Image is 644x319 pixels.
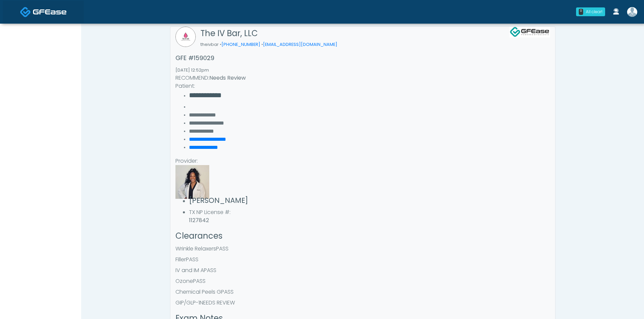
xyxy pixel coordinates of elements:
[579,9,583,15] div: 0
[261,42,263,47] span: •
[175,165,209,199] img: Provider image
[175,67,209,73] small: [DATE] 12:52pm
[175,74,550,82] div: RECOMMEND:
[204,266,216,274] span: PASS
[220,42,221,47] span: •
[216,245,229,252] span: PASS
[221,288,234,296] span: PASS
[175,299,550,307] li: GIP/GLP-1
[200,27,337,40] h1: The IV Bar, LLC
[175,82,550,90] div: Patient:
[33,8,67,15] img: Docovia
[189,216,209,224] b: 1127842
[263,42,337,47] a: [EMAIL_ADDRESS][DOMAIN_NAME]
[586,9,602,15] div: All clear!
[221,42,260,47] a: [PHONE_NUMBER]
[200,299,235,307] span: NEEDS REVIEW
[189,195,523,206] h3: [PERSON_NAME]
[20,1,67,23] a: Docovia
[20,6,31,18] img: Docovia
[572,5,609,19] a: 0 All clear!
[200,42,337,47] small: theivbar
[175,53,550,63] h3: GFE #159029
[186,256,198,263] span: PASS
[193,277,206,285] span: PASS
[209,74,246,82] strong: Needs Review
[175,266,550,274] li: IV and IM A
[175,27,196,47] img: The IV Bar, LLC
[189,208,523,224] li: TX NP License #:
[175,230,550,242] h2: Clearances
[627,7,637,17] img: Amy Stinnett
[175,245,550,253] li: Wrinkle Relaxers
[509,27,550,37] img: GFEase Logo
[175,157,523,165] div: Provider:
[175,256,550,264] li: Filler
[175,277,550,285] li: Ozone
[175,288,550,296] li: Chemical Peels G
